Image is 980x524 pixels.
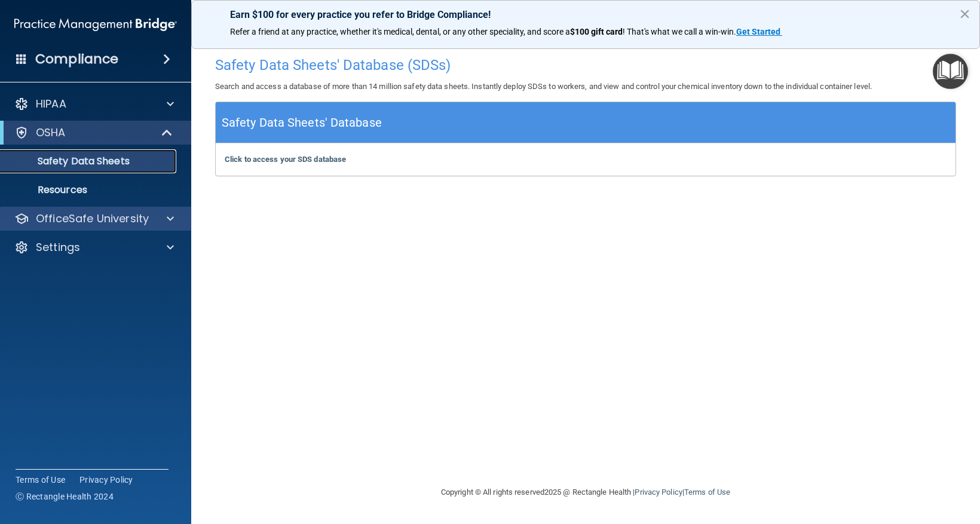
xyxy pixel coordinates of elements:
[623,27,736,36] span: ! That's what we call a win-win.
[79,474,133,486] a: Privacy Policy
[36,125,66,140] p: OSHA
[230,27,570,36] span: Refer a friend at any practice, whether it's medical, dental, or any other speciality, and score a
[36,212,149,226] p: OfficeSafe University
[36,97,66,111] p: HIPAA
[736,27,782,36] a: Get Started
[16,491,114,502] span: Ⓒ Rectangle Health 2024
[16,474,65,486] a: Terms of Use
[14,240,174,255] a: Settings
[36,240,80,255] p: Settings
[684,488,730,497] a: Terms of Use
[14,125,173,140] a: OSHA
[230,9,941,20] p: Earn $100 for every practice you refer to Bridge Compliance!
[367,473,804,511] div: Copyright © All rights reserved 2025 @ Rectangle Health | |
[8,184,171,196] p: Resources
[35,51,118,68] h4: Compliance
[222,112,382,133] h5: Safety Data Sheets' Database
[570,27,623,36] strong: $100 gift card
[14,13,177,36] img: PMB logo
[8,155,171,167] p: Safety Data Sheets
[736,27,780,36] strong: Get Started
[215,57,956,73] h4: Safety Data Sheets' Database (SDSs)
[959,4,970,23] button: Close
[635,488,682,497] a: Privacy Policy
[14,97,174,111] a: HIPAA
[933,54,968,89] button: Open Resource Center
[215,79,956,94] p: Search and access a database of more than 14 million safety data sheets. Instantly deploy SDSs to...
[225,155,346,164] a: Click to access your SDS database
[14,212,174,226] a: OfficeSafe University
